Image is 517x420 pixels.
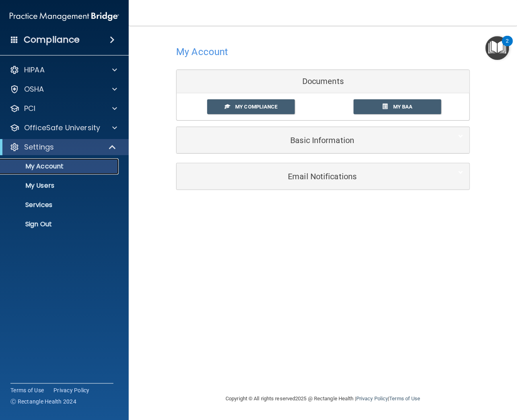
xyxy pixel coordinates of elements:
a: Terms of Use [10,386,44,394]
a: OfficeSafe University [10,123,117,133]
button: Open Resource Center, 2 new notifications [485,36,509,60]
p: PCI [24,104,35,113]
span: Ⓒ Rectangle Health 2024 [10,397,76,406]
p: Settings [24,142,54,152]
div: 2 [506,41,509,51]
p: My Users [5,182,115,190]
div: Documents [176,70,469,93]
a: Privacy Policy [53,386,90,394]
h5: Email Notifications [183,172,439,181]
a: Basic Information [183,131,463,149]
a: Settings [10,142,117,152]
h4: Compliance [24,34,80,45]
p: OfficeSafe University [24,123,100,133]
a: Terms of Use [389,395,420,402]
a: Email Notifications [183,167,463,185]
span: My BAA [393,104,412,110]
p: My Account [5,162,115,170]
a: OSHA [10,84,117,94]
h4: My Account [176,47,228,57]
p: OSHA [24,84,44,94]
img: PMB logo [10,8,119,25]
a: PCI [10,104,117,113]
h5: Basic Information [183,136,439,145]
span: My Compliance [235,104,277,110]
p: HIPAA [24,65,45,75]
div: Copyright © All rights reserved 2025 @ Rectangle Health | | [176,386,470,412]
p: Services [5,201,115,209]
a: Privacy Policy [356,395,388,402]
a: HIPAA [10,65,117,75]
p: Sign Out [5,220,115,228]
